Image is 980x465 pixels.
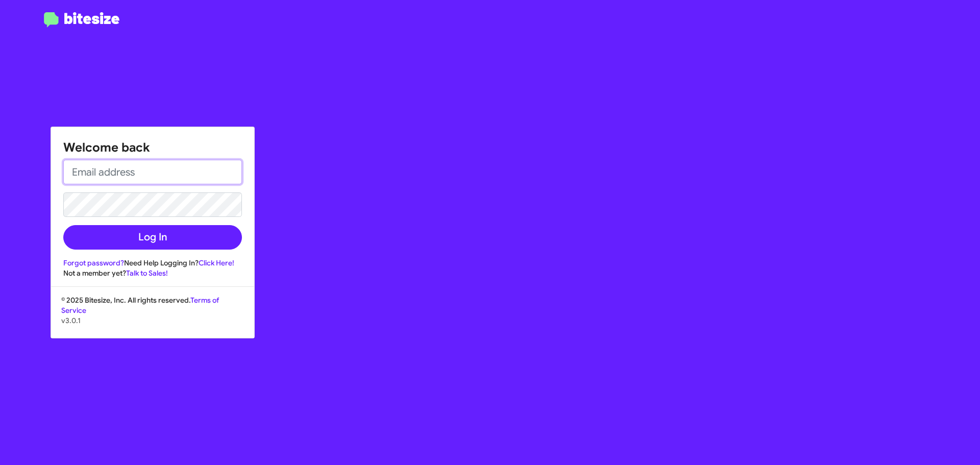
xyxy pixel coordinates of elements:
[63,268,242,278] div: Not a member yet?
[63,160,242,184] input: Email address
[39,60,91,67] div: Domain Overview
[63,225,242,250] button: Log In
[126,268,168,278] a: Talk to Sales!
[61,315,244,326] p: v3.0.1
[63,258,242,268] div: Need Help Logging In?
[63,258,124,267] a: Forgot password?
[199,258,234,267] a: Click Here!
[16,16,24,25] img: logo_orange.svg
[63,139,242,156] h1: Welcome back
[113,60,172,67] div: Keywords by Traffic
[16,27,24,35] img: website_grey.svg
[29,16,50,25] div: v 4.0.25
[51,295,254,338] div: © 2025 Bitesize, Inc. All rights reserved.
[27,27,112,35] div: Domain: [DOMAIN_NAME]
[28,59,36,67] img: tab_domain_overview_orange.svg
[102,59,110,67] img: tab_keywords_by_traffic_grey.svg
